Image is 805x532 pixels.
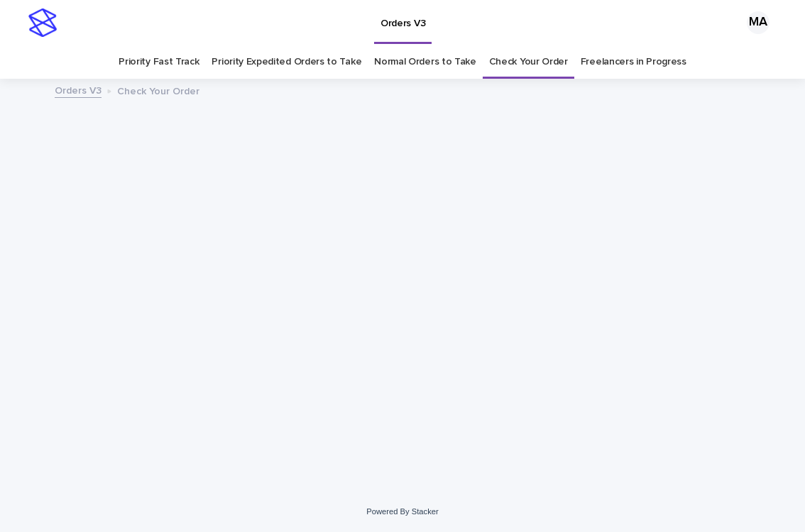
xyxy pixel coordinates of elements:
[366,507,438,516] a: Powered By Stacker
[212,45,361,79] a: Priority Expedited Orders to Take
[374,45,476,79] a: Normal Orders to Take
[747,11,770,34] div: MA
[119,45,199,79] a: Priority Fast Track
[117,82,199,98] p: Check Your Order
[55,82,102,98] a: Orders V3
[581,45,686,79] a: Freelancers in Progress
[28,9,57,37] img: stacker-logo-s-only.png
[489,45,568,79] a: Check Your Order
